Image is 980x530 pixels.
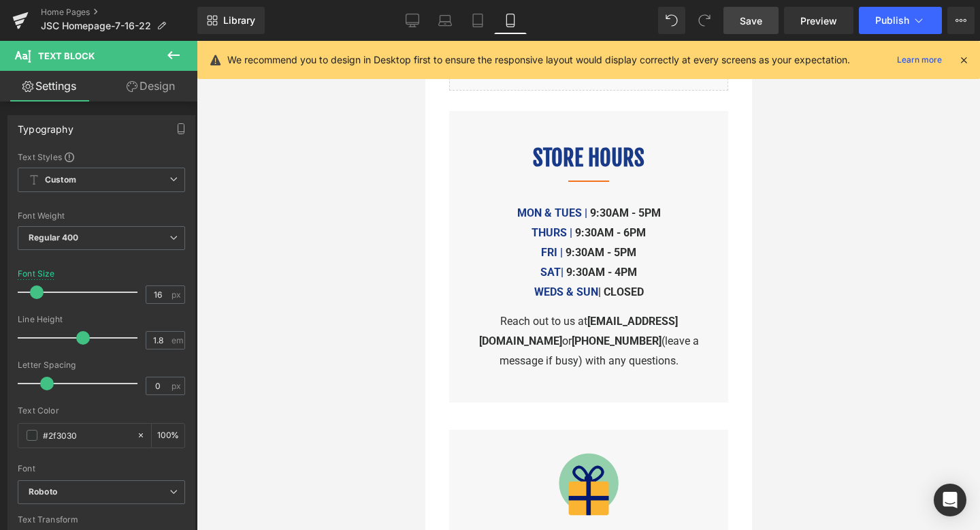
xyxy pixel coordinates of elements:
[18,151,185,162] div: Text Styles
[892,52,947,68] a: Learn more
[106,185,147,198] font: THURS |
[41,20,151,31] span: JSC Homepage-7-16-22
[18,464,185,473] div: Font
[18,406,185,416] div: Text Color
[152,424,184,448] div: %
[41,7,197,18] a: Home Pages
[171,336,183,345] span: em
[18,360,185,370] div: Letter Spacing
[18,211,185,221] div: Font Weight
[29,486,57,498] i: Roboto
[740,14,762,28] span: Save
[92,166,162,178] font: MON & TUES |
[38,50,95,61] span: Text Block
[461,7,494,34] a: Tablet
[45,174,76,186] b: Custom
[115,225,135,238] font: SAT
[18,315,185,324] div: Line Height
[109,245,218,258] b: | CLOSED
[18,269,55,279] div: Font Size
[135,225,138,238] font: |
[691,7,718,34] button: Redo
[43,428,130,443] input: Color
[494,7,527,34] a: Mobile
[171,290,183,299] span: px
[197,7,265,34] a: New Library
[227,52,850,67] p: We recommend you to design in Desktop first to ensure the responsive layout would display correct...
[101,71,200,102] a: Design
[223,14,255,27] span: Library
[947,7,975,34] button: More
[146,294,236,307] b: [PHONE_NUMBER]
[784,7,853,34] a: Preview
[116,205,137,218] font: FRI |
[800,14,837,28] span: Preview
[109,245,173,258] font: WEDS & SUN
[18,116,73,135] div: Typography
[18,515,185,525] div: Text Transform
[150,185,220,198] b: 9:30AM - 6PM
[934,484,966,516] div: Open Intercom Messenger
[396,7,429,34] a: Desktop
[141,225,212,238] b: 9:30AM - 4PM
[165,166,235,178] b: 9:30AM - 5PM
[859,7,942,34] button: Publish
[658,7,685,34] button: Undo
[429,7,461,34] a: Laptop
[140,205,211,218] b: 9:30AM - 5PM
[37,271,289,330] p: Reach out to us at or
[108,104,219,131] font: STORE HOURS
[171,381,183,390] span: px
[875,15,909,26] span: Publish
[29,232,79,243] b: Regular 400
